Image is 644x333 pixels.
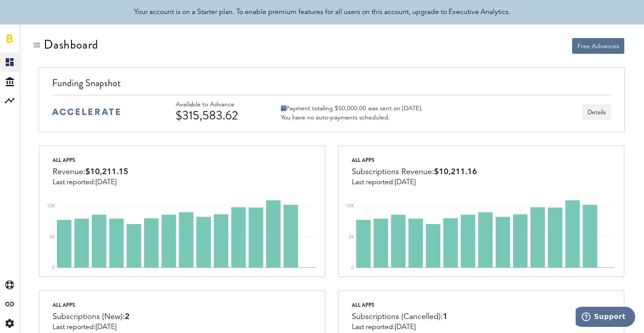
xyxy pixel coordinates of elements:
[53,165,128,179] div: Revenue:
[443,313,448,321] span: 1
[352,323,448,331] div: Last reported:
[44,38,98,52] div: Dashboard
[26,34,34,53] span: Dashboard
[346,204,354,208] text: 10K
[53,323,130,331] div: Last reported:
[576,307,635,329] iframe: Opens a widget where you can find more information
[134,7,510,18] div: Your account is on a Starter plan. To enable premium features for all users on this account, upgr...
[52,76,612,95] div: Funding Snapshot
[53,310,130,323] div: Subscriptions (New):
[96,324,117,331] span: [DATE]
[582,104,611,120] button: Details
[352,310,448,323] div: Subscriptions (Cancelled):
[176,109,259,123] div: $315,583.62
[351,266,354,270] text: 0
[352,179,477,186] div: Last reported:
[85,168,128,176] span: $10,211.15
[572,38,624,54] button: Free Advances
[47,204,55,208] text: 10K
[96,179,117,186] span: [DATE]
[352,300,448,310] div: All apps
[125,313,130,321] span: 2
[53,179,128,186] div: Last reported:
[352,165,477,179] div: Subscriptions Revenue:
[281,105,423,112] div: Payment totaling $50,000.00 was sent on [DATE].
[52,109,120,115] img: accelerate-medium-blue-logo.svg
[176,101,259,109] div: Available to Advance
[395,179,416,186] span: [DATE]
[434,168,477,176] span: $10,211.16
[53,300,130,310] div: All apps
[349,235,354,239] text: 5K
[53,155,128,165] div: All apps
[281,114,423,122] div: You have no auto-payments scheduled.
[52,266,55,270] text: 0
[50,235,55,239] text: 5K
[395,324,416,331] span: [DATE]
[352,155,477,165] div: All apps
